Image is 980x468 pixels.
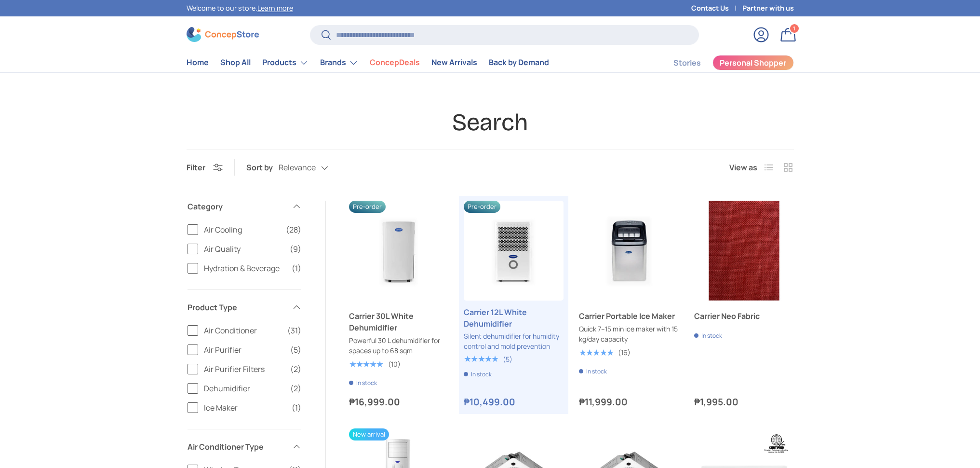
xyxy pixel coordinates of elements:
[349,310,449,333] a: Carrier 30L White Dehumidifier
[187,108,794,138] h1: Search
[187,162,223,173] button: Filter
[188,201,286,212] span: Category
[489,53,549,72] a: Back by Demand
[370,53,420,72] a: ConcepDeals
[256,53,314,72] summary: Products
[188,441,286,453] span: Air Conditioner Type
[279,159,348,176] button: Relevance
[220,53,251,72] a: Shop All
[188,189,301,224] summary: Category
[691,3,742,14] a: Contact Us
[349,201,386,213] span: Pre-order
[579,310,679,322] a: Carrier Portable Ice Maker
[262,53,309,72] a: Products
[287,325,301,336] span: (31)
[204,344,284,356] span: Air Purifier
[290,383,301,394] span: (2)
[314,53,364,72] summary: Brands
[204,262,286,274] span: Hydration & Beverage
[290,243,301,255] span: (9)
[579,201,679,301] a: Carrier Portable Ice Maker
[431,53,477,72] a: New Arrivals
[349,201,449,301] a: Carrier 30L White Dehumidifier
[187,27,259,42] img: ConcepStore
[464,201,564,301] a: Carrier 12L White Dehumidifier
[320,53,358,72] a: Brands
[292,262,301,274] span: (1)
[349,428,389,440] span: New arrival
[720,59,786,67] span: Personal Shopper
[187,53,209,72] a: Home
[204,402,286,413] span: Ice Maker
[257,3,293,13] a: Learn more
[290,363,301,375] span: (2)
[188,302,286,313] span: Product Type
[204,243,284,255] span: Air Quality
[204,224,280,235] span: Air Cooling
[286,224,301,235] span: (28)
[187,162,205,173] span: Filter
[793,25,795,32] span: 1
[464,201,500,213] span: Pre-order
[204,363,284,375] span: Air Purifier Filters
[673,54,701,72] a: Stories
[188,429,301,464] summary: Air Conditioner Type
[694,310,794,322] a: Carrier Neo Fabric
[187,3,293,14] p: Welcome to our store.
[279,163,316,172] span: Relevance
[712,55,794,70] a: Personal Shopper
[204,325,282,336] span: Air Conditioner
[742,3,794,14] a: Partner with us
[694,201,794,301] a: Carrier Neo Fabric
[187,53,549,72] nav: Primary
[188,290,301,325] summary: Product Type
[650,53,794,72] nav: Secondary
[290,344,301,356] span: (5)
[292,402,301,413] span: (1)
[729,162,757,173] span: View as
[246,162,279,173] label: Sort by
[204,383,284,394] span: Dehumidifier
[464,306,564,330] a: Carrier 12L White Dehumidifier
